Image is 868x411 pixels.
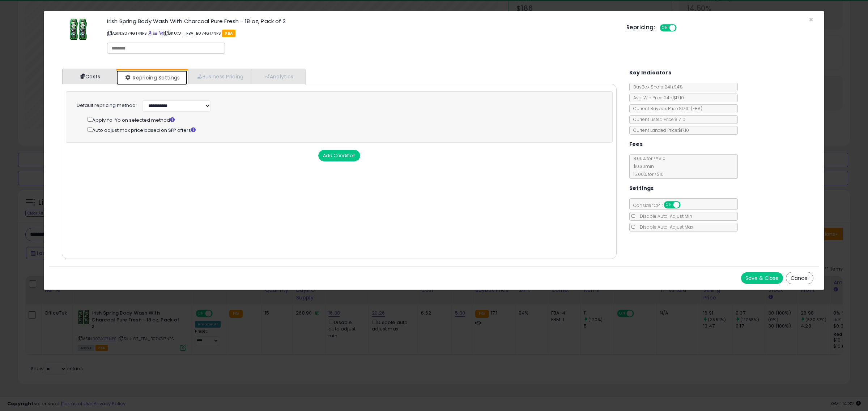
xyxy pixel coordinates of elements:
[630,95,684,101] span: Avg. Win Price 24h: $17.10
[630,171,664,177] span: 15.00 % for > $10
[630,155,665,177] span: 8.00 % for <= $10
[660,25,669,31] span: ON
[62,69,116,84] a: Costs
[629,140,643,149] h5: Fees
[809,14,813,25] span: ×
[630,202,690,208] span: Consider CPT:
[786,272,813,284] button: Cancel
[679,202,691,208] span: OFF
[630,84,682,90] span: BuyBox Share 24h: 94%
[69,18,87,40] img: 51LAYFi4h2L._SL60_.jpg
[626,25,655,30] h5: Repricing:
[629,184,654,193] h5: Settings
[676,25,687,31] span: OFF
[88,116,598,124] div: Apply Yo-Yo on selected method
[107,18,616,24] h3: Irish Spring Body Wash With Charcoal Pure Fresh - 18 oz, Pack of 2
[222,30,235,37] span: FBA
[153,30,157,36] a: All offer listings
[188,69,251,84] a: Business Pricing
[630,127,689,133] span: Current Landed Price: $17.10
[629,68,672,77] h5: Key Indicators
[679,105,702,112] span: $17.10
[636,224,693,230] span: Disable Auto-Adjust Max
[630,105,702,112] span: Current Buybox Price:
[159,30,163,36] a: Your listing only
[630,163,654,169] span: $0.30 min
[148,30,152,36] a: BuyBox page
[251,69,305,84] a: Analytics
[636,213,692,219] span: Disable Auto-Adjust Min
[741,272,783,284] button: Save & Close
[116,70,187,85] a: Repricing Settings
[691,105,702,112] span: ( FBA )
[107,27,616,39] p: ASIN: B074G17NPS | SKU: OT_FBA_B074G17NPS
[630,116,685,122] span: Current Listed Price: $17.10
[88,126,598,134] div: Auto adjust max price based on SFP offers
[77,102,137,109] label: Default repricing method:
[664,202,673,208] span: ON
[318,150,360,161] button: Add Condition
